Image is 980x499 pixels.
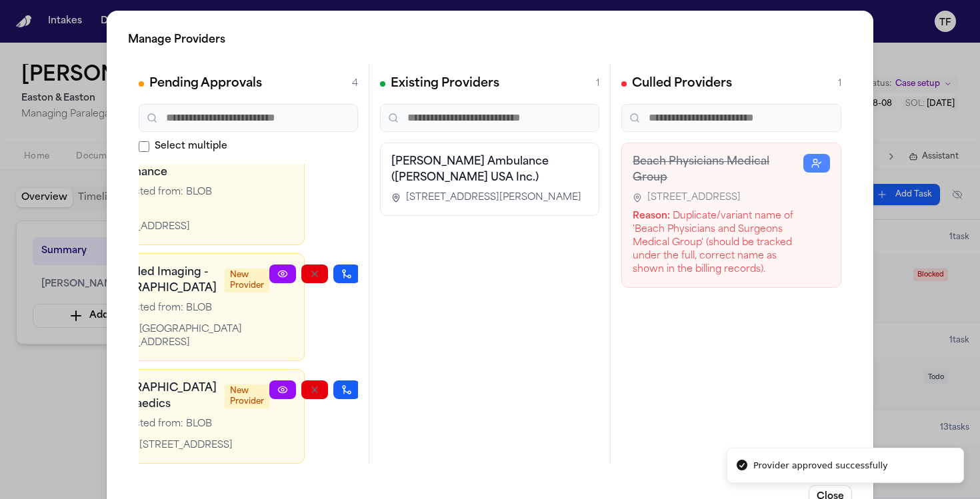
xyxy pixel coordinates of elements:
h3: [PERSON_NAME] Ambulance ([PERSON_NAME] USA Inc.) [391,154,588,186]
button: Reject [301,264,328,283]
a: View Provider [269,264,296,283]
button: Reject [301,380,328,399]
span: New Provider [225,384,269,408]
h3: Beach Physicians Medical Group [633,154,803,186]
span: Detected from: BLOB [111,186,212,199]
button: Merge [333,380,360,399]
span: 1 [838,77,841,91]
div: Location: [STREET_ADDRESS] [97,207,220,234]
div: Location: [GEOGRAPHIC_DATA][STREET_ADDRESS] [97,323,269,350]
span: New Provider [225,268,269,292]
strong: Reason: [633,211,670,221]
span: 4 [352,77,358,91]
h2: Manage Providers [128,32,852,48]
span: [STREET_ADDRESS] [647,191,741,205]
button: Merge [333,264,360,283]
span: Select multiple [155,140,227,153]
h3: [GEOGRAPHIC_DATA] Orthopaedics [97,380,217,412]
h2: Pending Approvals [149,75,262,93]
span: 1 [596,77,599,91]
div: Location: [STREET_ADDRESS] [97,439,269,452]
input: Select multiple [139,141,149,152]
h2: Existing Providers [391,75,499,93]
div: Duplicate/variant name of 'Beach Physicians and Surgeons Medical Group' (should be tracked under ... [633,210,803,276]
span: Detected from: BLOB [111,302,212,315]
span: Detected from: BLOB [111,418,212,431]
a: View Provider [269,380,296,399]
button: Restore Provider [803,154,830,173]
span: [STREET_ADDRESS][PERSON_NAME] [406,191,581,205]
h2: Culled Providers [632,75,732,93]
h3: SimonMed Imaging - [GEOGRAPHIC_DATA] [97,264,217,296]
